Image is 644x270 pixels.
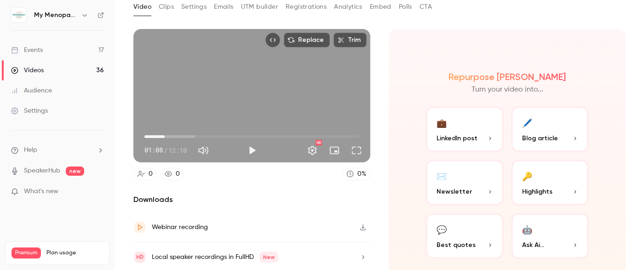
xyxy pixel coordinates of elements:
[437,222,447,236] div: 💬
[437,169,447,183] div: ✉️
[425,213,504,259] button: 💬Best quotes
[93,188,104,196] iframe: Noticeable Trigger
[437,133,477,143] span: LinkedIn post
[522,133,558,143] span: Blog article
[265,33,280,47] button: Embed video
[164,145,167,155] span: /
[259,252,278,263] span: New
[133,168,157,180] a: 0
[11,106,48,115] div: Settings
[161,168,184,180] a: 0
[511,106,589,152] button: 🖊️Blog article
[357,169,366,179] div: 0 %
[347,141,366,160] button: Full screen
[168,145,187,155] span: 12:10
[448,71,566,82] h2: Repurpose [PERSON_NAME]
[11,8,26,23] img: My Menopause Centre
[522,169,532,183] div: 🔑
[34,11,77,20] h6: My Menopause Centre
[325,141,344,160] button: Turn on miniplayer
[284,33,330,47] button: Replace
[511,160,589,206] button: 🔑Highlights
[333,33,367,47] button: Trim
[522,115,532,130] div: 🖊️
[66,167,84,176] span: new
[152,252,278,263] div: Local speaker recordings in FullHD
[11,247,41,259] span: Premium
[243,141,261,160] button: Play
[11,86,52,95] div: Audience
[194,141,213,160] button: Mute
[152,222,208,233] div: Webinar recording
[176,169,180,179] div: 0
[11,46,43,55] div: Events
[46,249,103,257] span: Plan usage
[303,141,322,160] button: Settings
[511,213,589,259] button: 🤖Ask Ai...
[522,240,544,250] span: Ask Ai...
[144,145,163,155] span: 01:08
[522,222,532,236] div: 🤖
[144,145,187,155] div: 01:08
[316,140,322,145] div: HD
[24,145,37,155] span: Help
[24,166,60,176] a: SpeakerHub
[425,106,504,152] button: 💼LinkedIn post
[11,145,104,155] li: help-dropdown-opener
[437,240,476,250] span: Best quotes
[149,169,153,179] div: 0
[471,84,543,95] p: Turn your video into...
[133,194,370,205] h2: Downloads
[11,66,44,75] div: Videos
[24,187,58,196] span: What's new
[342,168,370,180] a: 0%
[522,187,552,196] span: Highlights
[437,187,472,196] span: Newsletter
[437,115,447,130] div: 💼
[425,160,504,206] button: ✉️Newsletter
